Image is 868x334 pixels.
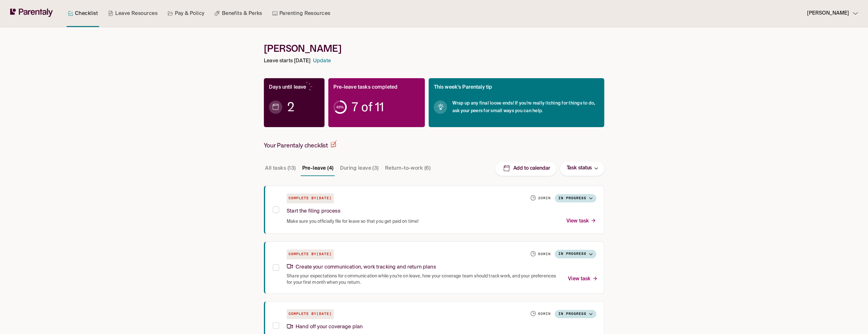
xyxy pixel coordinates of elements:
p: [PERSON_NAME] [807,9,849,18]
button: All tasks (13) [264,161,297,176]
button: Task status [560,161,604,176]
p: Leave starts [DATE] [264,57,310,65]
p: This week’s Parentaly tip [434,83,492,92]
p: View task [566,217,596,226]
span: 2 [287,104,294,110]
button: Add to calendar [495,161,556,176]
h6: 20 min [538,196,551,201]
h2: Your Parentaly checklist [264,140,337,149]
button: In progress [555,250,596,258]
h6: 60 min [538,252,551,257]
button: Pre-leave (4) [301,161,335,176]
span: Make sure you officially file for leave so that you get paid on time! [287,218,418,225]
button: In progress [555,310,596,318]
p: Pre-leave tasks completed [333,83,397,92]
h6: Complete by [DATE] [287,309,334,319]
div: Task stage tabs [264,161,433,176]
a: Update [313,57,331,65]
h6: Complete by [DATE] [287,249,334,259]
h1: [PERSON_NAME] [264,43,604,54]
p: Task status [566,164,592,173]
button: During leave (3) [338,161,380,176]
p: Create your communication, work tracking and return plans [287,263,436,272]
button: In progress [555,194,596,203]
button: Return-to-work (6) [384,161,432,176]
span: 7 of 11 [352,104,384,110]
p: Start the filing process [287,207,340,216]
p: View task [568,275,598,283]
p: Hand off your coverage plan [287,323,363,331]
h6: 60 min [538,311,551,317]
p: Add to calendar [513,165,550,172]
span: Share your expectations for communication while you’re on leave, how your coverage team should tr... [287,273,560,286]
p: Days until leave [269,83,306,92]
span: Wrap up any final loose ends! If you're really itching for things to do, ask your peers for small... [452,99,599,115]
h6: Complete by [DATE] [287,194,334,203]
